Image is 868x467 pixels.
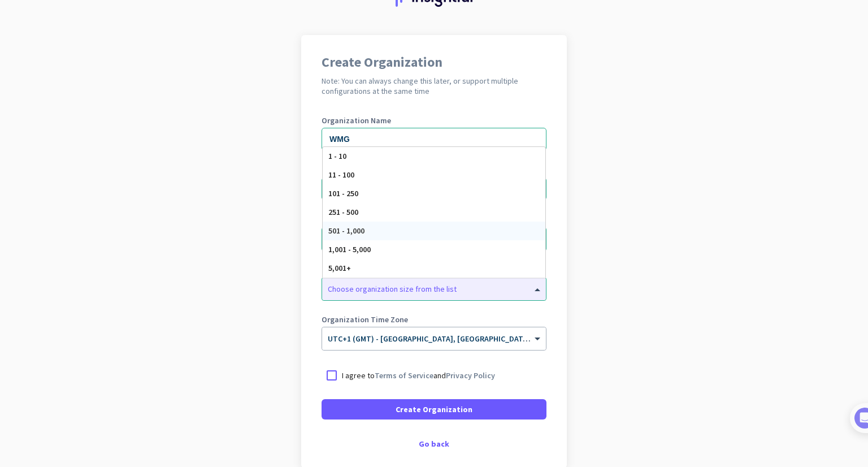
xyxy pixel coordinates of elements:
[328,226,364,236] span: 501 - 1,000
[328,244,371,254] span: 1,001 - 5,000
[322,76,546,96] h2: Note: You can always change this later, or support multiple configurations at the same time
[446,370,495,380] a: Privacy Policy
[322,315,546,323] label: Organization Time Zone
[328,207,358,217] span: 251 - 500
[322,128,546,150] input: What is the name of your organization?
[322,440,546,448] div: Go back
[375,370,433,380] a: Terms of Service
[328,263,351,273] span: 5,001+
[322,178,546,200] input: 121 234 5678
[323,147,545,278] div: Options List
[328,188,358,198] span: 101 - 250
[322,55,546,69] h1: Create Organization
[322,216,404,224] label: Organization language
[396,404,472,415] span: Create Organization
[328,151,346,161] span: 1 - 10
[322,266,546,274] label: Organization Size (Optional)
[322,166,546,174] label: Phone Number
[322,116,546,124] label: Organization Name
[322,399,546,420] button: Create Organization
[342,370,495,381] p: I agree to and
[328,170,354,180] span: 11 - 100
